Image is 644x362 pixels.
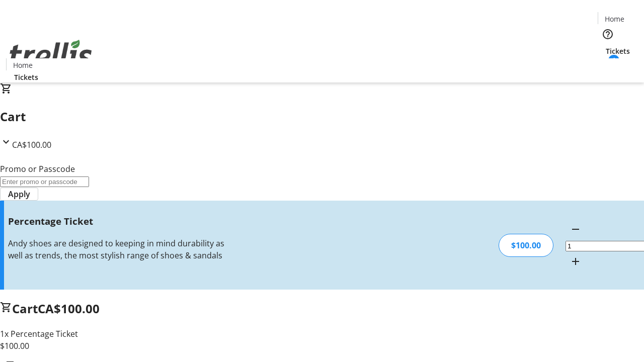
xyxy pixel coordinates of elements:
button: Help [598,24,618,44]
span: Home [13,60,33,70]
a: Tickets [598,46,638,56]
span: Tickets [606,46,630,56]
h3: Percentage Ticket [8,214,228,228]
img: Orient E2E Organization FF5IkU6PR7's Logo [6,29,96,79]
span: CA$100.00 [38,300,100,317]
span: Home [605,14,624,24]
a: Home [598,14,630,24]
div: $100.00 [499,234,553,257]
span: CA$100.00 [12,139,51,150]
span: Tickets [14,72,38,82]
a: Home [7,60,39,70]
button: Decrement by one [566,219,586,239]
button: Increment by one [566,251,586,271]
div: Andy shoes are designed to keeping in mind durability as well as trends, the most stylish range o... [8,237,228,261]
span: Apply [8,188,30,200]
button: Cart [598,56,618,76]
a: Tickets [6,72,46,82]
